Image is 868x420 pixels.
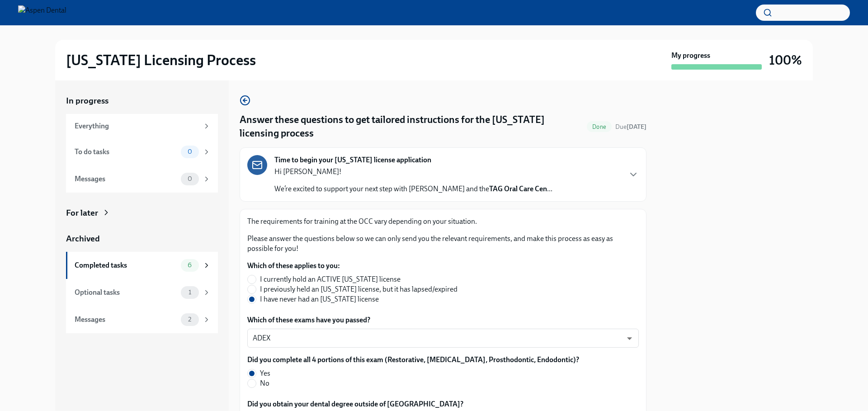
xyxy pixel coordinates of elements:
label: Which of these exams have you passed? [247,315,639,325]
strong: TAG Oral Care Cen [489,184,547,193]
div: Completed tasks [75,260,177,270]
strong: Time to begin your [US_STATE] license application [274,155,431,165]
div: Everything [75,121,199,131]
a: Optional tasks1 [66,279,218,306]
span: 2 [183,316,197,323]
p: The requirements for training at the OCC vary depending on your situation. [247,217,639,227]
img: Aspen Dental [18,5,66,20]
a: To do tasks0 [66,138,218,165]
a: For later [66,207,218,219]
span: I have never had an [US_STATE] license [260,294,379,304]
a: Messages2 [66,306,218,333]
strong: My progress [671,51,710,61]
p: We’re excited to support your next step with [PERSON_NAME] and the ... [274,184,552,194]
span: 0 [182,175,198,182]
label: Did you complete all 4 portions of this exam (Restorative, [MEDICAL_DATA], Prosthodontic, Endodon... [247,355,579,365]
h4: Answer these questions to get tailored instructions for the [US_STATE] licensing process [240,113,583,140]
p: Please answer the questions below so we can only send you the relevant requirements, and make thi... [247,234,639,254]
a: Everything [66,114,218,138]
h3: 100% [769,52,802,68]
span: 0 [182,148,198,155]
span: July 12th, 2025 13:00 [615,123,646,131]
span: 6 [182,262,197,269]
label: Did you obtain your dental degree outside of [GEOGRAPHIC_DATA]? [247,399,463,409]
span: Done [587,123,612,130]
span: Yes [260,368,270,378]
div: Messages [75,174,177,184]
span: I currently hold an ACTIVE [US_STATE] license [260,274,401,284]
a: Archived [66,233,218,245]
div: Messages [75,315,177,325]
span: I previously held an [US_STATE] license, but it has lapsed/expired [260,284,458,294]
div: Optional tasks [75,288,177,297]
div: For later [66,207,98,219]
span: No [260,378,269,388]
div: To do tasks [75,147,177,157]
div: ADEX [247,329,639,348]
a: Messages0 [66,165,218,193]
label: Which of these applies to you: [247,261,465,271]
p: Hi [PERSON_NAME]! [274,167,552,177]
h2: [US_STATE] Licensing Process [66,51,256,69]
a: Completed tasks6 [66,252,218,279]
span: Due [615,123,646,131]
strong: [DATE] [627,123,646,131]
span: 1 [183,289,197,296]
a: In progress [66,95,218,107]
